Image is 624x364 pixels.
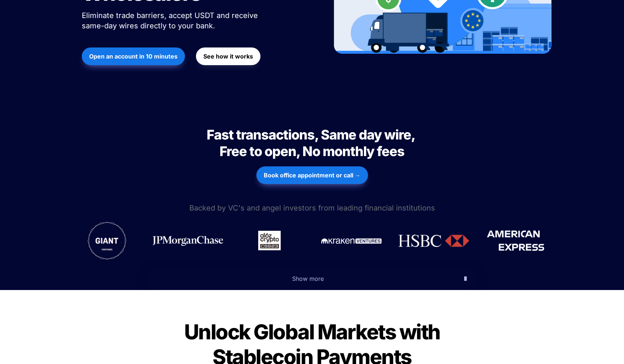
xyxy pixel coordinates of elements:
a: See how it works [196,44,260,69]
span: Eliminate trade barriers, accept USDT and receive same-day wires directly to your bank. [82,11,260,30]
a: Book office appointment or call → [256,163,368,188]
strong: Book office appointment or call → [264,172,361,179]
span: Fast transactions, Same day wire, Free to open, No monthly fees [207,127,417,159]
strong: See how it works [203,53,253,60]
a: Open an account in 10 minutes [82,44,185,69]
button: See how it works [196,47,260,65]
button: Open an account in 10 minutes [82,47,185,65]
button: Show more [146,267,478,290]
strong: Open an account in 10 minutes [89,53,178,60]
span: Show more [292,275,324,282]
button: Book office appointment or call → [256,166,368,184]
span: Backed by VC's and angel investors from leading financial institutions [189,204,435,212]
